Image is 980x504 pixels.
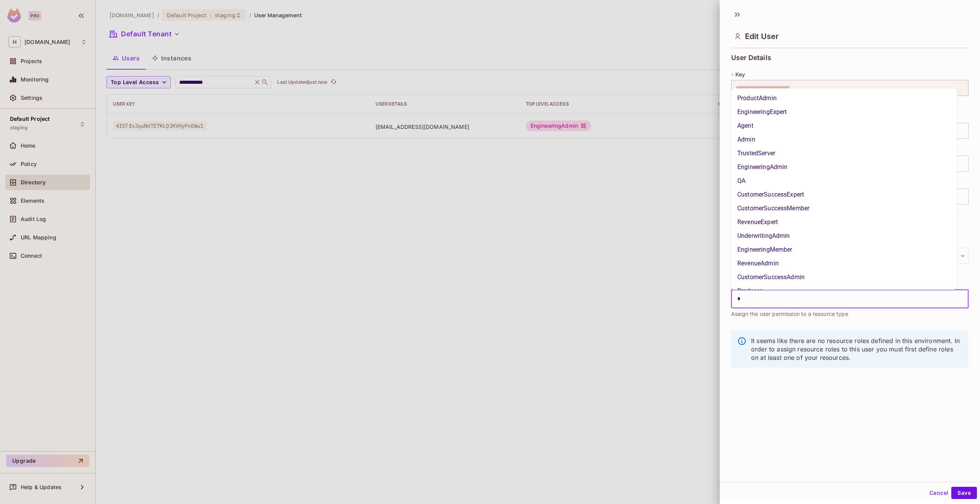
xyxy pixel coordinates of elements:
[745,32,779,41] span: Edit User
[735,72,745,78] span: Key
[731,284,957,298] li: Producer
[926,487,951,499] button: Cancel
[731,54,771,62] span: User Details
[731,174,957,188] li: QA
[731,229,957,243] li: UnderwritingAdmin
[731,146,957,160] li: TrustedServer
[731,243,957,257] li: EngineeringMember
[951,487,977,499] button: Save
[964,298,966,299] button: Close
[731,310,848,318] span: Assign the user permission to a resource type
[731,160,957,174] li: EngineeringAdmin
[731,105,957,119] li: EngineeringExpert
[731,202,957,215] li: CustomerSuccessMember
[731,270,957,284] li: CustomerSuccessAdmin
[731,215,957,229] li: RevenueExpert
[731,188,957,202] li: CustomerSuccessExpert
[751,337,962,362] p: It seems like there are no resource roles defined in this environment. In order to assign resourc...
[731,91,957,105] li: ProductAdmin
[731,133,957,146] li: Admin
[731,257,957,270] li: RevenueAdmin
[731,119,957,133] li: Agent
